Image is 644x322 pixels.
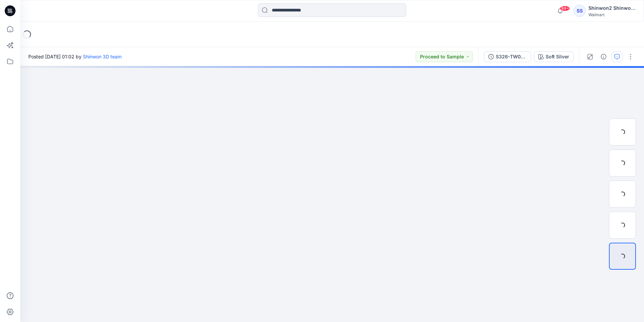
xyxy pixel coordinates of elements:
[546,53,569,60] div: Soft Silver
[588,4,636,12] div: Shinwon2 Shinwon2
[560,6,570,11] span: 99+
[598,51,609,62] button: Details
[574,5,586,17] div: SS
[534,51,574,62] button: Soft Silver
[28,53,122,60] span: Posted [DATE] 01:02 by
[83,54,122,59] a: Shinwon 3D team
[496,53,527,60] div: S326-TW01_WA Layered Baby Tee
[484,51,531,62] button: S326-TW01_WA Layered Baby Tee
[588,12,636,17] div: Walmart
